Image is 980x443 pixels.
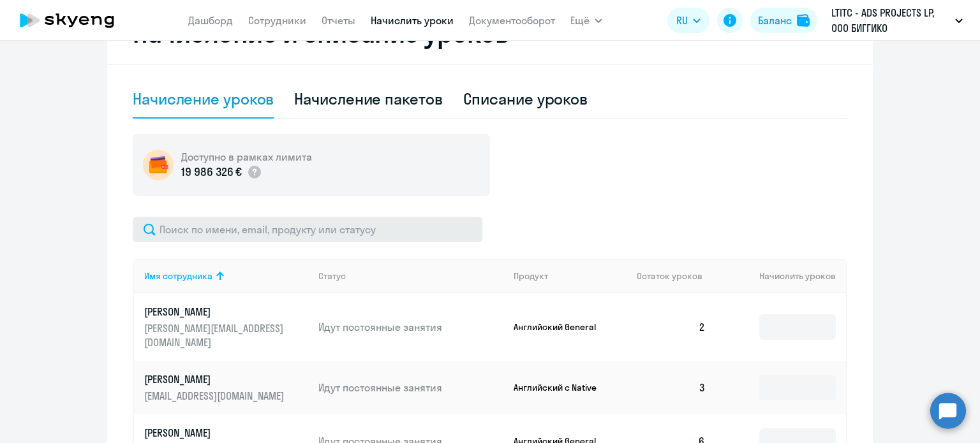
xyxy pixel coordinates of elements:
div: Начисление пакетов [294,89,442,109]
a: Документооборот [469,14,555,27]
h2: Начисление и списание уроков [133,18,847,48]
p: LTITC - ADS PROJECTS LP, ООО БИГГИКО [831,5,950,36]
h5: Доступно в рамках лимита [181,150,312,164]
button: Балансbalance [750,8,817,33]
div: Статус [318,270,346,282]
a: Сотрудники [248,14,306,27]
p: [PERSON_NAME] [144,305,287,319]
div: Имя сотрудника [144,270,308,282]
p: Идут постоянные занятия [318,320,503,334]
img: wallet-circle.png [143,150,174,180]
a: Отчеты [322,14,355,27]
img: balance [797,14,810,27]
td: 3 [627,361,716,414]
div: Списание уроков [463,89,588,109]
button: RU [667,8,709,33]
th: Начислить уроков [716,259,846,293]
td: 2 [627,293,716,361]
button: LTITC - ADS PROJECTS LP, ООО БИГГИКО [825,5,969,36]
p: [PERSON_NAME][EMAIL_ADDRESS][DOMAIN_NAME] [144,321,287,349]
div: Статус [318,270,503,282]
p: 19 986 326 € [181,164,242,180]
div: Продукт [514,270,627,282]
p: [PERSON_NAME] [144,426,287,440]
div: Имя сотрудника [144,270,212,282]
p: Английский с Native [514,382,609,393]
span: Остаток уроков [637,270,702,282]
span: Ещё [570,13,590,28]
input: Поиск по имени, email, продукту или статусу [133,217,482,242]
p: [EMAIL_ADDRESS][DOMAIN_NAME] [144,389,287,403]
div: Продукт [514,270,548,282]
p: Английский General [514,321,609,333]
a: [PERSON_NAME][PERSON_NAME][EMAIL_ADDRESS][DOMAIN_NAME] [144,305,308,349]
div: Остаток уроков [637,270,716,282]
div: Баланс [758,13,792,28]
span: RU [676,13,688,28]
a: [PERSON_NAME][EMAIL_ADDRESS][DOMAIN_NAME] [144,372,308,403]
button: Ещё [570,8,602,33]
div: Начисление уроков [133,89,274,109]
p: Идут постоянные занятия [318,381,503,395]
a: Начислить уроки [371,14,454,27]
a: Дашборд [188,14,233,27]
p: [PERSON_NAME] [144,372,287,386]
